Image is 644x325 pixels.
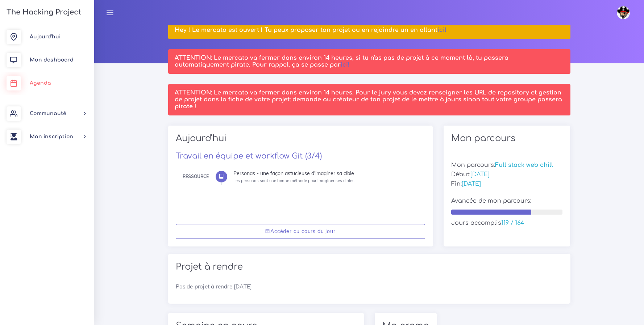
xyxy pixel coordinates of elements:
[175,55,564,68] h5: ATTENTION: Le mercato va fermer dans environ 14 heures, si tu n'as pas de projet à ce moment là, ...
[176,224,425,239] a: Accéder au cours du jour
[462,181,481,187] span: [DATE]
[233,171,420,176] div: Personas - une façon astucieuse d'imaginer sa cible
[437,27,446,33] a: ici!
[30,57,74,63] span: Mon dashboard
[451,198,563,204] h5: Avancée de mon parcours:
[451,171,563,178] h5: Début:
[30,111,66,116] span: Communauté
[4,8,81,16] h3: The Hacking Project
[470,171,490,178] span: [DATE]
[451,162,563,169] h5: Mon parcours:
[176,133,425,149] h2: Aujourd'hui
[341,62,350,68] a: ici!
[30,80,51,86] span: Agenda
[495,162,553,168] span: Full stack web chill
[183,173,209,181] div: Ressource
[176,152,322,160] a: Travail en équipe et workflow Git (3/4)
[451,181,563,187] h5: Fin:
[233,178,356,183] small: Les personas sont une bonne méthode pour imaginer ses cibles.
[176,262,563,272] h2: Projet à rendre
[30,134,73,139] span: Mon inscription
[30,34,61,39] span: Aujourd'hui
[617,6,630,19] img: avatar
[501,220,524,226] span: 119 / 164
[175,89,564,110] h5: ATTENTION: Le mercato va fermer dans environ 14 heures. Pour le jury vous devez renseigner les UR...
[451,220,563,227] h5: Jours accomplis
[175,27,564,34] h5: Hey ! Le mercato est ouvert ! Tu peux proposer ton projet ou en rejoindre un en allant
[176,282,563,291] p: Pas de projet à rendre [DATE]
[451,133,563,144] h2: Mon parcours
